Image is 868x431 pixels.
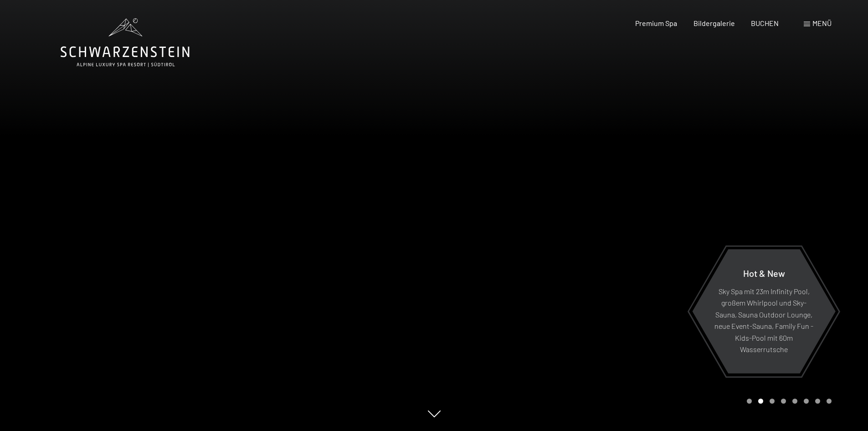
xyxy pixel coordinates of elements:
div: Carousel Page 8 [827,399,832,404]
div: Carousel Page 4 [781,399,786,404]
div: Carousel Page 2 (Current Slide) [758,399,763,404]
div: Carousel Page 3 [770,399,775,404]
div: Carousel Pagination [744,399,832,404]
a: Bildergalerie [693,19,735,27]
div: Carousel Page 6 [804,399,809,404]
div: Carousel Page 5 [792,399,797,404]
a: Hot & New Sky Spa mit 23m Infinity Pool, großem Whirlpool und Sky-Sauna, Sauna Outdoor Lounge, ne... [692,249,836,374]
a: BUCHEN [751,19,779,27]
span: Menü [812,19,832,27]
div: Carousel Page 1 [747,399,752,404]
span: Hot & New [743,267,785,278]
p: Sky Spa mit 23m Infinity Pool, großem Whirlpool und Sky-Sauna, Sauna Outdoor Lounge, neue Event-S... [714,285,813,355]
a: Premium Spa [635,19,677,27]
div: Carousel Page 7 [815,399,820,404]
